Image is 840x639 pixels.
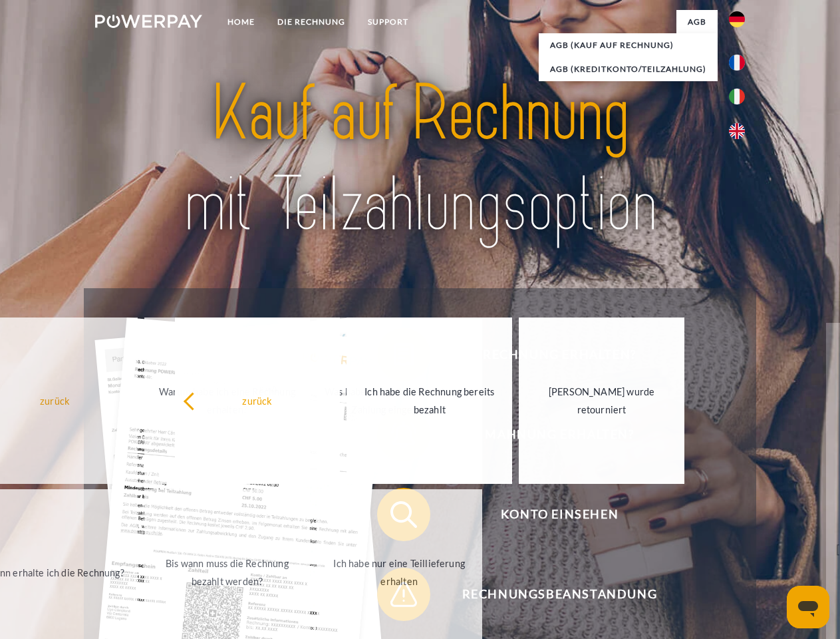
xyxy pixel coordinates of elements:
[729,89,745,105] img: it
[539,57,718,81] a: AGB (Kreditkonto/Teilzahlung)
[152,554,302,590] div: Bis wann muss die Rechnung bezahlt werden?
[539,33,718,57] a: AGB (Kauf auf Rechnung)
[95,15,202,28] img: logo-powerpay-white.svg
[377,568,723,621] button: Rechnungsbeanstandung
[729,55,745,71] img: fr
[729,11,745,27] img: de
[325,554,474,590] div: Ich habe nur eine Teillieferung erhalten
[183,391,333,409] div: zurück
[729,123,745,139] img: en
[152,383,302,419] div: Warum habe ich eine Rechnung erhalten?
[676,10,718,34] a: agb
[127,64,713,255] img: title-powerpay_de.svg
[354,383,504,419] div: Ich habe die Rechnung bereits bezahlt
[216,10,266,34] a: Home
[356,10,420,34] a: SUPPORT
[377,488,723,541] button: Konto einsehen
[787,586,829,628] iframe: Schaltfläche zum Öffnen des Messaging-Fensters
[527,383,676,419] div: [PERSON_NAME] wurde retourniert
[396,488,722,541] span: Konto einsehen
[396,568,722,621] span: Rechnungsbeanstandung
[266,10,356,34] a: DIE RECHNUNG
